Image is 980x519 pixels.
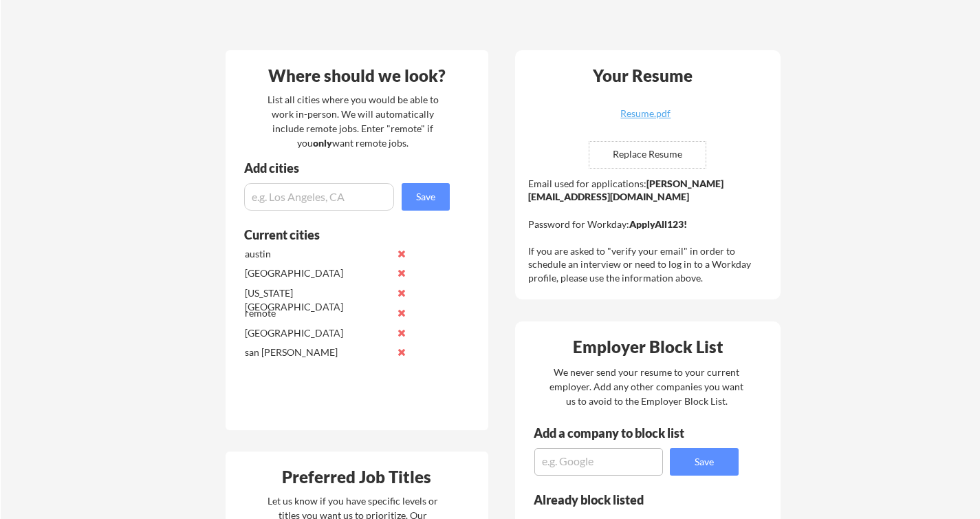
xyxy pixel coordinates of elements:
[244,229,435,241] div: Current cities
[313,137,332,149] strong: only
[521,339,776,355] div: Employer Block List
[629,218,687,230] strong: ApplyAll123!
[245,247,390,261] div: austin
[229,469,485,485] div: Preferred Job Titles
[564,109,728,130] a: Resume.pdf
[670,448,739,476] button: Save
[528,177,771,285] div: Email used for applications: Password for Workday: If you are asked to "verify your email" in ord...
[245,286,390,313] div: [US_STATE][GEOGRAPHIC_DATA]
[245,326,390,340] div: [GEOGRAPHIC_DATA]
[534,494,720,506] div: Already block listed
[564,109,728,118] div: Resume.pdf
[245,346,390,359] div: san [PERSON_NAME]
[528,178,723,203] strong: [PERSON_NAME][EMAIL_ADDRESS][DOMAIN_NAME]
[245,266,390,280] div: [GEOGRAPHIC_DATA]
[402,183,450,211] button: Save
[244,162,453,174] div: Add cities
[244,183,394,211] input: e.g. Los Angeles, CA
[534,427,706,439] div: Add a company to block list
[229,67,485,84] div: Where should we look?
[259,92,448,150] div: List all cities where you would be able to work in-person. We will automatically include remote j...
[549,365,745,408] div: We never send your resume to your current employer. Add any other companies you want us to avoid ...
[575,67,711,84] div: Your Resume
[245,306,390,320] div: remote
